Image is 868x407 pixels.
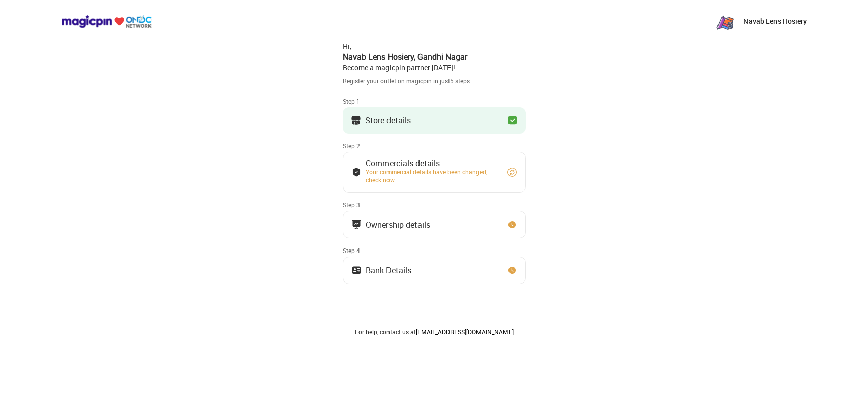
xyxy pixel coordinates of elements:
div: Step 1 [343,97,526,105]
div: Your commercial details have been changed, check now [366,168,498,184]
img: commercials_icon.983f7837.svg [351,220,362,230]
button: Commercials detailsYour commercial details have been changed, check now [343,152,526,193]
img: ownership_icon.37569ceb.svg [351,265,362,275]
div: Ownership details [366,222,430,227]
img: bank_details_tick.fdc3558c.svg [351,167,362,177]
div: Bank Details [366,268,411,273]
img: storeIcon.9b1f7264.svg [351,115,361,126]
div: Register your outlet on magicpin in just 5 steps [343,77,526,85]
div: Commercials details [366,161,498,166]
div: For help, contact us at [343,328,526,336]
img: zN8eeJ7_1yFC7u6ROh_yaNnuSMByXp4ytvKet0ObAKR-3G77a2RQhNqTzPi8_o_OMQ7Yu_PgX43RpeKyGayj_rdr-Pw [715,11,735,32]
p: Navab Lens Hosiery [743,16,807,26]
div: Store details [365,118,411,123]
img: clock_icon_new.67dbf243.svg [507,265,517,275]
button: Store details [343,107,526,134]
img: checkbox_green.749048da.svg [507,115,518,126]
button: Bank Details [343,257,526,284]
a: [EMAIL_ADDRESS][DOMAIN_NAME] [416,328,514,336]
img: ondc-logo-new-small.8a59708e.svg [61,15,152,28]
div: Step 2 [343,142,526,150]
button: Ownership details [343,211,526,238]
div: Step 4 [343,246,526,255]
div: Step 3 [343,201,526,209]
img: clock_icon_new.67dbf243.svg [507,220,517,230]
div: Hi, Become a magicpin partner [DATE]! [343,41,526,73]
img: refresh_circle.10b5a287.svg [507,167,517,177]
div: Navab Lens Hosiery , Gandhi Nagar [343,51,526,62]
